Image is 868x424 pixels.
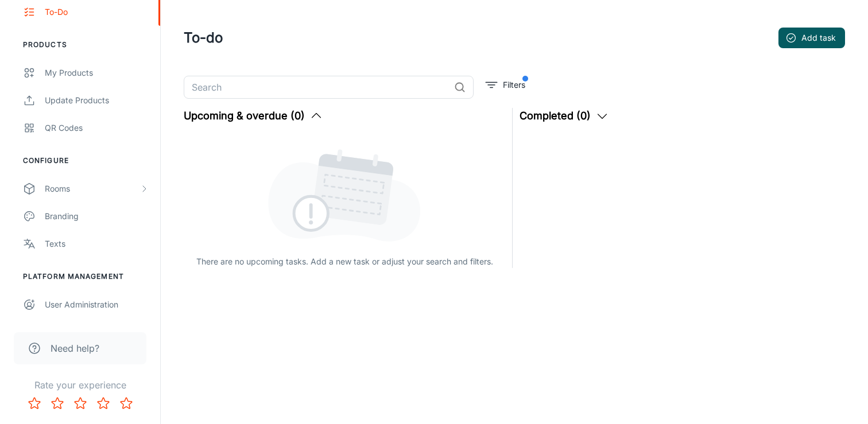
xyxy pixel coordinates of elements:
[45,94,149,107] div: Update Products
[184,108,323,124] button: Upcoming & overdue (0)
[45,67,149,79] div: My Products
[45,298,149,311] div: User Administration
[184,76,449,99] input: Search
[45,122,149,134] div: QR Codes
[483,76,528,94] button: filter
[45,238,149,250] div: Texts
[196,255,493,268] p: There are no upcoming tasks. Add a new task or adjust your search and filters.
[778,28,845,48] button: Add task
[520,108,609,124] button: Completed (0)
[51,341,99,355] span: Need help?
[184,28,223,48] h1: To-do
[45,6,149,18] div: To-do
[45,182,139,195] div: Rooms
[503,79,525,91] p: Filters
[268,147,421,242] img: upcoming_and_overdue_tasks_empty_state.svg
[45,210,149,223] div: Branding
